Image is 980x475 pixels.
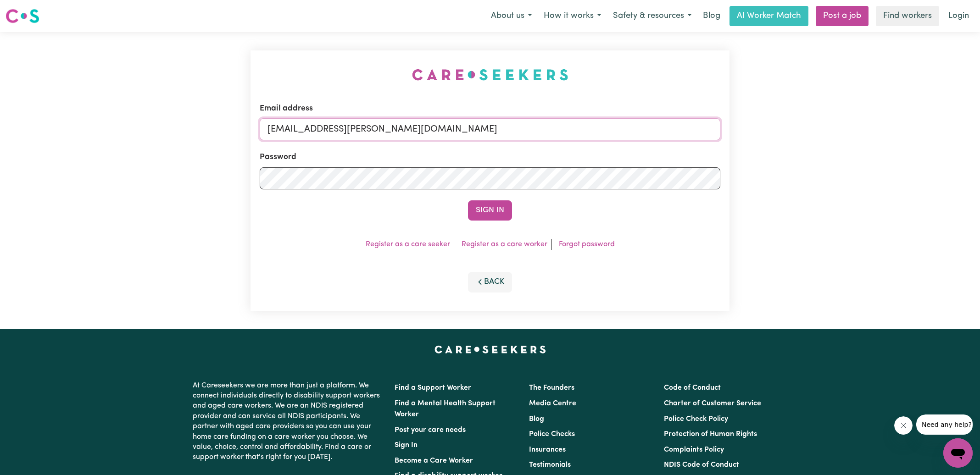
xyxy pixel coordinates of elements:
a: Find workers [876,6,939,26]
p: At Careseekers we are more than just a platform. We connect individuals directly to disability su... [193,377,384,466]
a: The Founders [529,384,574,392]
img: Careseekers logo [6,8,39,24]
a: Protection of Human Rights [664,431,757,438]
a: Media Centre [529,400,576,407]
input: Email address [260,118,720,140]
a: NDIS Code of Conduct [664,461,739,469]
a: Careseekers logo [6,6,39,27]
a: Code of Conduct [664,384,721,392]
a: Post your care needs [395,426,466,434]
a: Find a Mental Health Support Worker [395,400,496,418]
a: Register as a care seeker [366,241,450,248]
a: Find a Support Worker [395,384,471,392]
a: Careseekers home page [434,346,546,353]
a: AI Worker Match [729,6,808,26]
button: Sign In [468,200,512,221]
a: Insurances [529,446,566,453]
label: Email address [260,103,313,115]
a: Police Checks [529,431,575,438]
button: Back [468,272,512,292]
a: Register as a care worker [462,241,547,248]
a: Complaints Policy [664,446,724,453]
a: Charter of Customer Service [664,400,761,407]
a: Testimonials [529,461,571,469]
a: Post a job [816,6,869,26]
iframe: Close message [894,416,913,435]
a: Police Check Policy [664,415,728,423]
button: Safety & resources [607,6,697,26]
button: How it works [538,6,607,26]
a: Blog [529,415,544,423]
label: Password [260,151,296,163]
a: Sign In [395,442,418,449]
iframe: Button to launch messaging window [943,438,973,468]
a: Login [943,6,974,26]
button: About us [485,6,538,26]
a: Forgot password [559,241,615,248]
a: Blog [697,6,726,26]
a: Become a Care Worker [395,457,473,464]
iframe: Message from company [916,414,973,435]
